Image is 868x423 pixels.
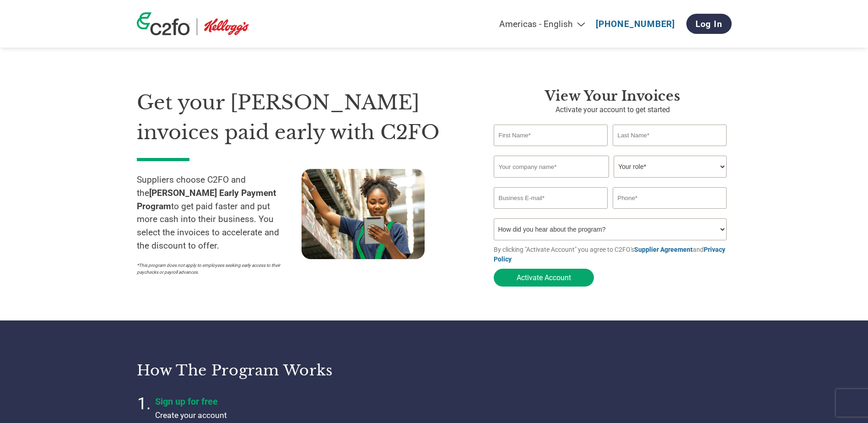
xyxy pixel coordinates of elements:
[494,104,732,115] p: Activate your account to get started
[137,262,292,276] p: *This program does not apply to employees seeking early access to their paychecks or payroll adva...
[137,188,276,211] strong: [PERSON_NAME] Early Payment Program
[614,156,727,178] select: Title/Role
[494,156,609,178] input: Your company name*
[634,246,693,253] a: Supplier Agreement
[613,187,727,209] input: Phone*
[596,19,675,29] a: [PHONE_NUMBER]
[494,269,594,287] button: Activate Account
[494,88,732,104] h3: View Your Invoices
[137,88,466,147] h1: Get your [PERSON_NAME] invoices paid early with C2FO
[155,409,384,421] p: Create your account
[613,125,727,146] input: Last Name*
[494,125,608,146] input: First Name*
[613,147,727,152] div: Invalid last name or last name is too long
[494,245,732,264] p: By clicking "Activate Account" you agree to C2FO's and
[686,14,732,34] a: Log In
[613,210,727,215] div: Inavlid Phone Number
[137,361,423,380] h3: How the program works
[204,18,249,35] img: Kellogg
[155,396,384,407] h4: Sign up for free
[494,179,727,184] div: Invalid company name or company name is too long
[137,174,302,253] p: Suppliers choose C2FO and the to get paid faster and put more cash into their business. You selec...
[494,147,608,152] div: Invalid first name or first name is too long
[494,210,608,215] div: Inavlid Email Address
[302,169,425,259] img: supply chain worker
[494,187,608,209] input: Invalid Email format
[137,12,190,35] img: c2fo logo
[494,246,725,263] a: Privacy Policy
